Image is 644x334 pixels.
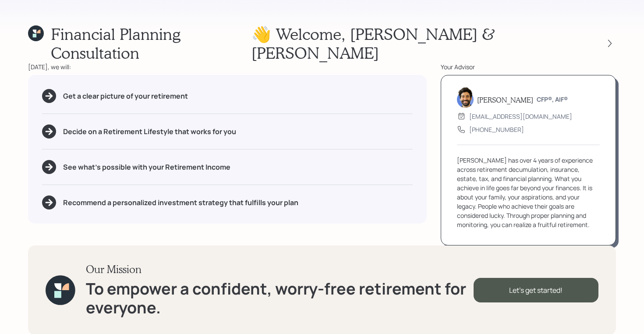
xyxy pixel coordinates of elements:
[457,87,474,108] img: eric-schwartz-headshot.png
[469,125,524,134] div: [PHONE_NUMBER]
[251,25,588,62] h1: 👋 Welcome , [PERSON_NAME] & [PERSON_NAME]
[537,96,568,103] h6: CFP®, AIF®
[469,112,572,121] div: [EMAIL_ADDRESS][DOMAIN_NAME]
[63,128,236,136] h5: Decide on a Retirement Lifestyle that works for you
[63,163,230,171] h5: See what's possible with your Retirement Income
[28,62,427,71] div: [DATE], we will:
[457,156,600,229] div: [PERSON_NAME] has over 4 years of experience across retirement decumulation, insurance, estate, t...
[63,199,298,207] h5: Recommend a personalized investment strategy that fulfills your plan
[86,279,474,317] h1: To empower a confident, worry-free retirement for everyone.
[441,62,616,71] div: Your Advisor
[51,25,251,62] h1: Financial Planning Consultation
[474,278,598,302] div: Let's get started!
[477,96,533,104] h5: [PERSON_NAME]
[63,92,188,100] h5: Get a clear picture of your retirement
[86,263,474,276] h3: Our Mission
